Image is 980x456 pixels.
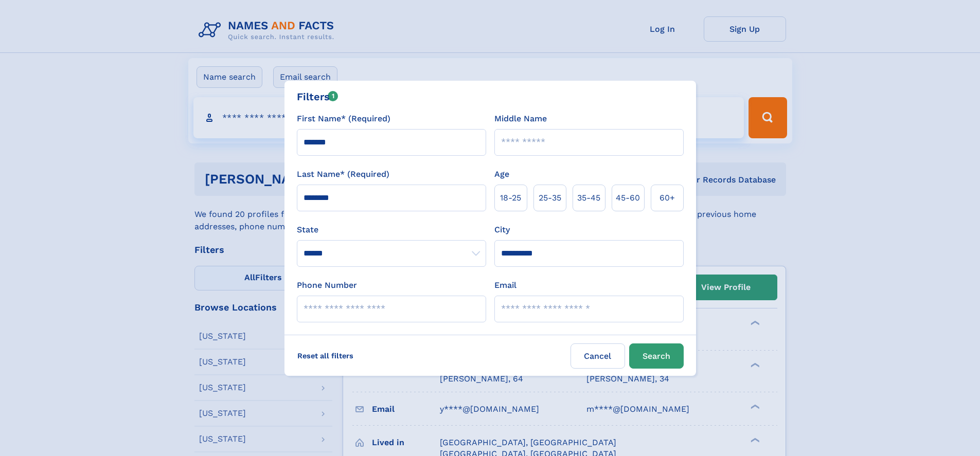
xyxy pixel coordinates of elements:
[629,343,684,369] button: Search
[571,343,625,369] label: Cancel
[616,192,640,204] span: 45‑60
[500,192,521,204] span: 18‑25
[297,224,486,236] label: State
[297,168,389,180] label: Last Name* (Required)
[297,113,390,125] label: First Name* (Required)
[660,192,675,204] span: 60+
[494,279,516,291] label: Email
[291,343,360,368] label: Reset all filters
[539,192,561,204] span: 25‑35
[494,113,547,125] label: Middle Name
[297,89,338,104] div: Filters
[577,192,600,204] span: 35‑45
[297,279,357,291] label: Phone Number
[494,224,510,236] label: City
[494,168,509,180] label: Age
